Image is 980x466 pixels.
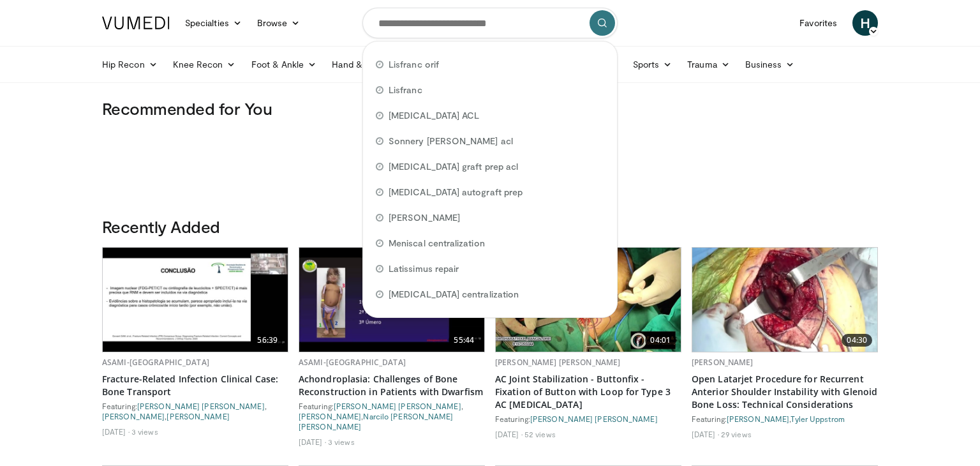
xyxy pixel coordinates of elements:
img: VuMedi Logo [102,17,170,29]
a: Trauma [679,52,738,77]
a: 56:39 [103,248,288,352]
a: [PERSON_NAME] [PERSON_NAME] [530,414,658,423]
span: Lisfranc [389,84,422,96]
span: Meniscal centralization [389,237,485,250]
div: Featuring: , , [102,401,288,421]
span: 56:39 [252,334,283,347]
a: AC Joint Stabilization - Buttonfix - Fixation of Button with Loop for Type 3 AC [MEDICAL_DATA] [495,373,681,411]
span: 55:44 [449,334,479,347]
span: Lisfranc orif [389,58,439,71]
div: Featuring: , , [299,401,485,432]
a: [PERSON_NAME] [167,412,229,421]
li: [DATE] [102,426,130,437]
li: 3 views [328,437,355,447]
a: [PERSON_NAME] [102,412,165,421]
li: [DATE] [495,429,523,439]
span: Latissimus repair [389,262,459,275]
a: Fracture-Related Infection Clinical Case: Bone Transport [102,373,288,398]
img: 2b2da37e-a9b6-423e-b87e-b89ec568d167.620x360_q85_upscale.jpg [692,248,877,352]
a: [PERSON_NAME] [PERSON_NAME] [495,357,620,368]
a: Hip Recon [94,52,165,77]
li: 52 views [524,429,556,439]
a: [PERSON_NAME] [PERSON_NAME] [137,402,265,410]
a: 55:44 [299,248,484,352]
li: [DATE] [692,429,719,439]
span: Sonnery [PERSON_NAME] acl [389,135,513,147]
input: Search topics, interventions [362,8,618,38]
span: [MEDICAL_DATA] centralization [389,288,519,301]
a: [PERSON_NAME] [692,357,754,368]
a: H [852,10,878,36]
a: Business [738,52,803,77]
h3: Recently Added [102,216,878,237]
a: Specialties [177,10,249,36]
span: [MEDICAL_DATA] autograft prep [389,186,523,199]
a: Narcilo [PERSON_NAME] [PERSON_NAME] [299,412,454,431]
a: Knee Recon [165,52,244,77]
span: [PERSON_NAME] [389,211,460,224]
a: Hand & Wrist [324,52,406,77]
div: Featuring: , [692,414,878,424]
div: Featuring: [495,414,681,424]
a: 04:30 [692,248,877,352]
a: Foot & Ankle [244,52,325,77]
img: 4f2bc282-22c3-41e7-a3f0-d3b33e5d5e41.620x360_q85_upscale.jpg [299,248,484,352]
a: Browse [249,10,308,36]
span: 04:30 [842,334,872,347]
a: Open Latarjet Procedure for Recurrent Anterior Shoulder Instability with Glenoid Bone Loss: Techn... [692,373,878,411]
a: Tyler Uppstrom [791,414,844,423]
span: 04:01 [645,334,676,347]
img: 7827b68c-edda-4073-a757-b2e2fb0a5246.620x360_q85_upscale.jpg [103,248,288,352]
a: Favorites [792,10,845,36]
a: Sports [625,52,680,77]
a: Achondroplasia: Challenges of Bone Reconstruction in Patients with Dwarfism [299,373,485,398]
li: 3 views [131,426,158,437]
a: [PERSON_NAME] [PERSON_NAME] [334,402,461,410]
a: ASAMI-[GEOGRAPHIC_DATA] [299,357,406,368]
span: [MEDICAL_DATA] graft prep acl [389,160,518,173]
a: ASAMI-[GEOGRAPHIC_DATA] [102,357,209,368]
a: [PERSON_NAME] [727,414,789,423]
h3: Recommended for You [102,98,878,119]
li: [DATE] [299,437,326,447]
li: 29 views [721,429,752,439]
a: [PERSON_NAME] [299,412,361,421]
span: [MEDICAL_DATA] ACL [389,109,479,122]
